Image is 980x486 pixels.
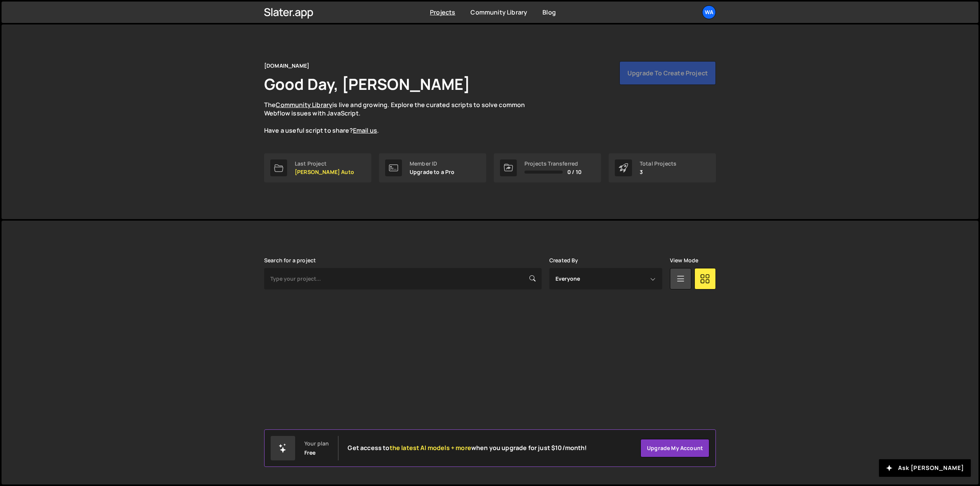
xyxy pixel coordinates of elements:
div: Total Projects [640,161,676,167]
div: Last Project [295,161,354,167]
div: [DOMAIN_NAME] [264,61,309,70]
p: [PERSON_NAME] Auto [295,169,354,175]
span: the latest AI models + more [390,444,471,452]
a: Blog [542,8,556,16]
div: Your plan [304,440,329,447]
p: The is live and growing. Explore the curated scripts to solve common Webflow issues with JavaScri... [264,101,540,135]
a: Wa [702,5,716,19]
a: Community Library [276,101,332,109]
span: 0 / 10 [567,169,581,175]
div: Free [304,450,316,456]
h1: Good Day, [PERSON_NAME] [264,73,470,94]
label: View Mode [670,257,698,263]
p: 3 [640,169,676,175]
a: Community Library [470,8,527,16]
label: Created By [549,257,578,263]
input: Type your project... [264,268,542,289]
a: Last Project [PERSON_NAME] Auto [264,153,371,182]
p: Upgrade to a Pro [410,169,455,175]
div: Projects Transferred [524,161,581,167]
h2: Get access to when you upgrade for just $10/month! [348,444,587,452]
a: Upgrade my account [640,439,709,457]
a: Email us [353,126,377,135]
label: Search for a project [264,257,316,263]
div: Member ID [410,161,455,167]
a: Projects [430,8,455,16]
button: Ask [PERSON_NAME] [879,459,971,477]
